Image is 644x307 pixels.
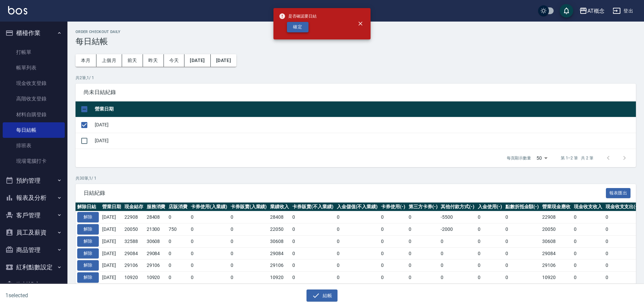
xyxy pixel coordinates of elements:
button: 本月 [76,54,96,67]
button: 員工及薪資 [3,224,65,241]
button: 商品管理 [3,241,65,259]
td: 0 [379,211,407,223]
td: 10920 [540,272,572,284]
button: 解除 [77,212,99,222]
a: 現場電腦打卡 [3,153,65,169]
button: 預約管理 [3,172,65,189]
td: 0 [504,272,541,284]
td: 0 [439,247,476,259]
td: 0 [167,235,189,247]
td: -5500 [439,211,476,223]
td: 0 [189,259,229,272]
td: 0 [379,235,407,247]
td: 0 [504,235,541,247]
td: 0 [407,259,439,272]
a: 材料自購登錄 [3,107,65,122]
td: 0 [291,272,335,284]
button: 資料設定 [3,276,65,294]
button: 昨天 [143,54,164,67]
td: 0 [407,272,439,284]
td: 0 [379,223,407,236]
td: 0 [291,247,335,259]
th: 點數折抵金額(-) [504,203,541,211]
th: 店販消費 [167,203,189,211]
td: 0 [604,247,641,259]
th: 營業日期 [100,203,123,211]
td: 0 [229,235,269,247]
button: AT概念 [577,4,607,18]
span: 日結紀錄 [84,190,606,196]
td: 29106 [145,259,167,272]
th: 營業日期 [93,101,636,117]
a: 現金收支登錄 [3,75,65,91]
td: 0 [604,235,641,247]
td: 29084 [123,247,145,259]
td: 0 [335,211,380,223]
td: [DATE] [100,259,123,272]
td: 29106 [268,259,291,272]
a: 報表匯出 [606,189,631,196]
th: 卡券販賣(入業績) [229,203,269,211]
span: 尚未日結紀錄 [84,89,628,96]
td: 0 [439,259,476,272]
p: 每頁顯示數量 [507,155,531,161]
td: 22908 [540,211,572,223]
h2: Order checkout daily [76,30,636,34]
th: 現金收支支出(-) [604,203,641,211]
button: 今天 [164,54,185,67]
td: 0 [572,247,604,259]
td: 0 [229,223,269,236]
td: 0 [572,235,604,247]
td: 0 [439,272,476,284]
button: 解除 [77,260,99,271]
button: 客戶管理 [3,207,65,224]
td: 0 [476,247,504,259]
div: 50 [534,149,550,167]
td: 29106 [123,259,145,272]
td: 0 [476,272,504,284]
a: 打帳單 [3,44,65,60]
td: 0 [335,272,380,284]
td: 0 [407,223,439,236]
td: 0 [379,272,407,284]
p: 共 2 筆, 1 / 1 [76,75,636,81]
td: 0 [167,247,189,259]
td: -2000 [439,223,476,236]
th: 營業現金應收 [540,203,572,211]
td: 20050 [540,223,572,236]
td: 30608 [540,235,572,247]
th: 現金收支收入 [572,203,604,211]
div: AT概念 [587,7,605,15]
h3: 每日結帳 [76,37,636,46]
td: 0 [335,235,380,247]
button: save [560,4,573,18]
a: 高階收支登錄 [3,91,65,106]
button: 上個月 [96,54,122,67]
button: 解除 [77,248,99,259]
td: 0 [189,272,229,284]
td: 0 [291,235,335,247]
td: 0 [476,259,504,272]
td: [DATE] [93,117,636,133]
td: 29106 [540,259,572,272]
td: 0 [407,235,439,247]
p: 共 30 筆, 1 / 1 [76,175,636,181]
td: 0 [229,247,269,259]
td: 0 [604,211,641,223]
td: 0 [476,223,504,236]
td: [DATE] [100,211,123,223]
td: 0 [504,223,541,236]
td: 0 [291,211,335,223]
td: [DATE] [93,133,636,149]
button: 櫃檯作業 [3,24,65,42]
th: 服務消費 [145,203,167,211]
th: 其他付款方式(-) [439,203,476,211]
td: 29084 [540,247,572,259]
td: 22050 [268,223,291,236]
td: [DATE] [100,223,123,236]
th: 現金結存 [123,203,145,211]
th: 解除日結 [76,203,100,211]
button: close [353,16,368,31]
td: 0 [167,211,189,223]
td: 0 [379,247,407,259]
